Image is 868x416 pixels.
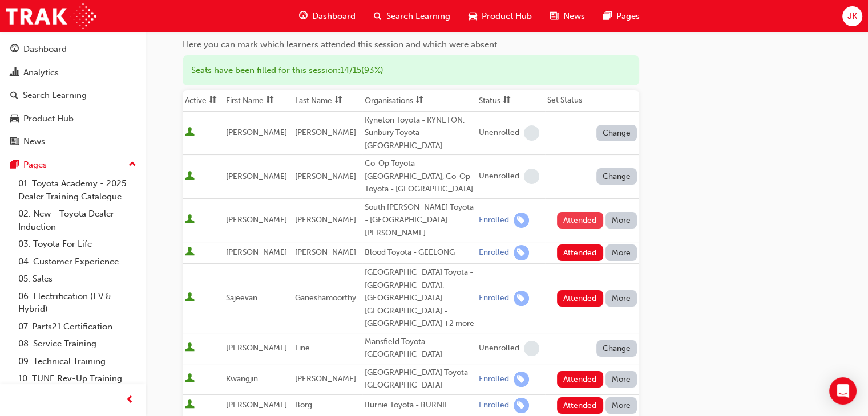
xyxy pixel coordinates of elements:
[185,399,195,411] span: User is active
[842,6,862,26] button: JK
[479,215,509,226] div: Enrolled
[459,5,541,28] a: car-iconProduct Hub
[5,85,141,106] a: Search Learning
[185,292,195,304] span: User is active
[5,131,141,152] a: News
[557,290,603,307] button: Attended
[514,398,529,413] span: learningRecordVerb_ENROLL-icon
[295,400,312,410] span: Borg
[10,160,19,170] span: pages-icon
[545,90,639,112] th: Set Status
[23,89,87,102] div: Search Learning
[605,244,637,261] button: More
[185,214,195,226] span: User is active
[605,397,637,414] button: More
[415,96,423,105] span: sorting-icon
[266,96,274,105] span: sorting-icon
[524,341,539,356] span: learningRecordVerb_NONE-icon
[603,9,612,23] span: pages-icon
[514,213,529,228] span: learningRecordVerb_ENROLL-icon
[128,157,136,172] span: up-icon
[295,172,356,181] span: [PERSON_NAME]
[23,43,67,56] div: Dashboard
[226,374,258,384] span: Kwangjin
[829,377,857,405] div: Open Intercom Messenger
[334,96,342,105] span: sorting-icon
[365,336,474,361] div: Mansfield Toyota - [GEOGRAPHIC_DATA]
[365,201,474,240] div: South [PERSON_NAME] Toyota - [GEOGRAPHIC_DATA][PERSON_NAME]
[226,215,287,225] span: [PERSON_NAME]
[479,343,519,354] div: Unenrolled
[605,212,637,229] button: More
[14,270,141,288] a: 05. Sales
[557,244,603,261] button: Attended
[479,374,509,385] div: Enrolled
[224,90,293,112] th: Toggle SortBy
[365,114,474,153] div: Kyneton Toyota - KYNETON, Sunbury Toyota - [GEOGRAPHIC_DATA]
[847,10,857,23] span: JK
[226,247,287,257] span: [PERSON_NAME]
[185,373,195,385] span: User is active
[10,91,18,101] span: search-icon
[374,9,382,23] span: search-icon
[365,5,459,28] a: search-iconSearch Learning
[295,293,356,303] span: Ganeshamoorthy
[514,291,529,306] span: learningRecordVerb_ENROLL-icon
[557,371,603,388] button: Attended
[295,374,356,384] span: [PERSON_NAME]
[226,343,287,353] span: [PERSON_NAME]
[10,114,19,124] span: car-icon
[295,128,356,137] span: [PERSON_NAME]
[503,96,511,105] span: sorting-icon
[14,253,141,271] a: 04. Customer Experience
[14,353,141,370] a: 09. Technical Training
[5,39,141,60] a: Dashboard
[23,135,45,148] div: News
[5,62,141,83] a: Analytics
[14,335,141,353] a: 08. Service Training
[479,247,509,258] div: Enrolled
[293,90,362,112] th: Toggle SortBy
[605,371,637,388] button: More
[185,342,195,354] span: User is active
[126,393,134,407] span: prev-icon
[185,171,195,182] span: User is active
[365,399,474,412] div: Burnie Toyota - BURNIE
[479,128,519,138] div: Unenrolled
[185,247,195,258] span: User is active
[6,3,96,29] img: Trak
[226,293,257,303] span: Sajeevan
[365,157,474,196] div: Co-Op Toyota - [GEOGRAPHIC_DATA], Co-Op Toyota - [GEOGRAPHIC_DATA]
[183,55,639,85] div: Seats have been filled for this session : 14 / 15 ( 93% )
[295,247,356,257] span: [PERSON_NAME]
[616,10,640,23] span: Pages
[557,397,603,414] button: Attended
[23,158,47,172] div: Pages
[226,128,287,137] span: [PERSON_NAME]
[596,125,637,141] button: Change
[477,90,545,112] th: Toggle SortBy
[209,96,217,105] span: sorting-icon
[185,127,195,138] span: User is active
[594,5,649,28] a: pages-iconPages
[290,5,365,28] a: guage-iconDashboard
[10,44,19,55] span: guage-icon
[312,10,356,23] span: Dashboard
[295,343,310,353] span: Line
[596,168,637,185] button: Change
[550,9,559,23] span: news-icon
[226,172,287,181] span: [PERSON_NAME]
[23,66,59,79] div: Analytics
[10,137,19,147] span: news-icon
[14,205,141,235] a: 02. New - Toyota Dealer Induction
[14,235,141,253] a: 03. Toyota For Life
[14,318,141,336] a: 07. Parts21 Certification
[23,112,74,125] div: Product Hub
[524,169,539,184] span: learningRecordVerb_NONE-icon
[596,340,637,357] button: Change
[295,215,356,225] span: [PERSON_NAME]
[183,90,224,112] th: Toggle SortBy
[524,125,539,141] span: learningRecordVerb_NONE-icon
[10,68,19,78] span: chart-icon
